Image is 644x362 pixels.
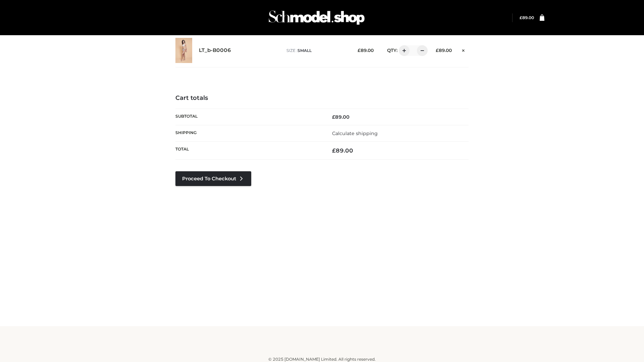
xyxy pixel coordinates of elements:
img: Schmodel Admin 964 [266,4,367,31]
bdi: 89.00 [358,48,374,53]
th: Total [175,142,322,160]
a: £89.00 [520,15,534,20]
span: £ [358,48,361,53]
span: £ [520,15,522,20]
bdi: 89.00 [332,114,350,120]
th: Subtotal [175,109,322,125]
p: size : [286,48,347,54]
bdi: 89.00 [436,48,452,53]
h4: Cart totals [175,95,469,102]
a: LT_b-B0006 [199,47,231,54]
a: Calculate shipping [332,130,378,136]
span: £ [436,48,439,53]
span: £ [332,114,335,120]
bdi: 89.00 [520,15,534,20]
a: Remove this item [459,45,469,54]
bdi: 89.00 [332,147,353,154]
img: LT_b-B0006 - SMALL [175,38,192,63]
div: QTY: [380,45,425,56]
a: Proceed to Checkout [175,171,251,186]
span: SMALL [298,48,312,53]
th: Shipping [175,125,322,141]
span: £ [332,147,336,154]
